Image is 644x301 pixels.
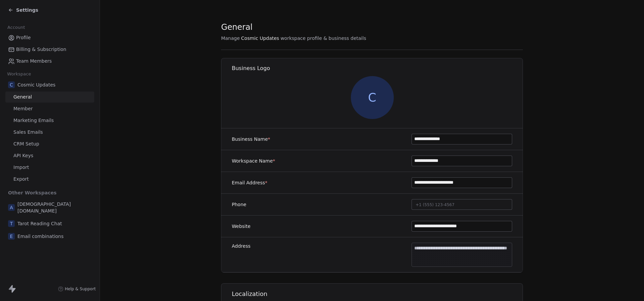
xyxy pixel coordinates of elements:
span: Cosmic Updates [17,81,55,88]
a: Help & Support [58,286,96,292]
span: Export [13,176,29,183]
a: Billing & Subscription [5,44,94,55]
span: Billing & Subscription [16,46,66,53]
span: CRM Setup [13,140,39,147]
span: General [221,22,253,32]
h1: Business Logo [232,65,523,72]
a: Sales Emails [5,127,94,138]
button: +1 (555) 123-4567 [412,199,512,210]
a: Settings [8,7,38,13]
span: [DEMOGRAPHIC_DATA][DOMAIN_NAME] [17,201,92,214]
a: General [5,92,94,103]
span: Tarot Reading Chat [17,220,62,227]
label: Business Name [232,136,270,142]
span: Marketing Emails [13,117,54,124]
h1: Localization [232,290,523,298]
span: Workspace [4,69,34,79]
span: Help & Support [65,286,96,292]
span: T [8,220,15,227]
a: Profile [5,32,94,43]
a: Marketing Emails [5,115,94,126]
span: API Keys [13,152,33,159]
span: Import [13,164,29,171]
span: Member [13,105,33,112]
span: Settings [16,7,38,13]
span: E [8,233,15,240]
label: Email Address [232,179,267,186]
span: C [8,81,15,88]
span: workspace profile & business details [280,35,366,42]
span: Profile [16,34,31,41]
label: Website [232,223,251,230]
span: Email combinations [17,233,64,240]
label: Address [232,243,251,249]
span: A [8,204,15,211]
span: Account [4,22,28,33]
span: General [13,94,32,101]
label: Phone [232,201,246,208]
span: Other Workspaces [5,187,59,198]
a: API Keys [5,150,94,161]
span: Sales Emails [13,129,43,136]
span: +1 (555) 123-4567 [416,202,454,207]
a: Import [5,162,94,173]
span: Cosmic Updates [241,35,279,42]
a: CRM Setup [5,138,94,149]
span: Team Members [16,58,52,65]
span: C [351,76,394,119]
a: Member [5,103,94,114]
a: Team Members [5,56,94,67]
label: Workspace Name [232,158,275,164]
span: Manage [221,35,240,42]
a: Export [5,174,94,185]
